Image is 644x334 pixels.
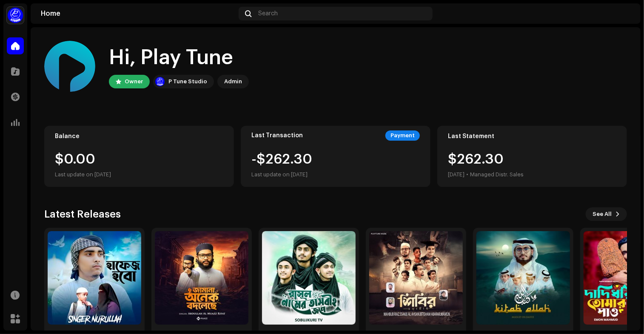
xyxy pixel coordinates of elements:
[448,133,616,140] div: Last Statement
[586,207,627,221] button: See All
[155,76,165,87] img: a1dd4b00-069a-4dd5-89ed-38fbdf7e908f
[617,7,630,20] img: f8e4590a-c019-4abe-9a7e-5e4af5aec9fe
[44,207,121,221] h3: Latest Releases
[55,133,223,140] div: Balance
[251,170,312,180] div: Last update on [DATE]
[593,206,612,223] span: See All
[44,126,234,187] re-o-card-value: Balance
[41,10,235,17] div: Home
[369,231,463,325] img: 79deac43-5a80-4b6b-9df0-675a2d27b5aa
[437,126,627,187] re-o-card-value: Last Statement
[470,170,524,180] div: Managed Distr. Sales
[55,170,223,180] div: Last update on [DATE]
[448,170,464,180] div: [DATE]
[259,10,278,17] span: Search
[466,170,468,180] div: •
[125,76,143,87] div: Owner
[262,231,356,325] img: 60014a40-5b9d-4bae-9d4d-b2d0aa78b1d6
[44,41,95,92] img: f8e4590a-c019-4abe-9a7e-5e4af5aec9fe
[155,231,248,325] img: 0aaef0cf-e2a2-42c0-821b-4f566ed9348a
[476,231,570,325] img: bb1797d7-88a3-40ca-a062-57b2a58c0b3a
[109,44,249,71] div: Hi, Play Tune
[224,76,242,87] div: Admin
[168,76,207,87] div: P Tune Studio
[251,132,303,139] div: Last Transaction
[48,231,141,325] img: 4e1527d9-ef37-448d-bbb5-3c25e8b64050
[385,130,420,141] div: Payment
[7,7,24,24] img: a1dd4b00-069a-4dd5-89ed-38fbdf7e908f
